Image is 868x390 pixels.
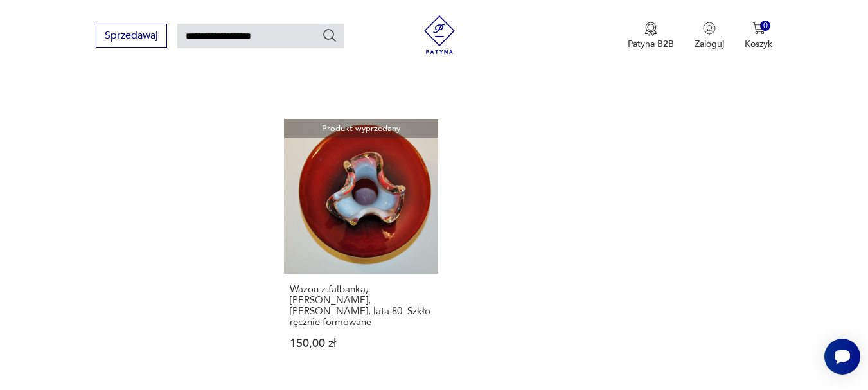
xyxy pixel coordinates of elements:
[644,22,657,36] img: Ikona medalu
[628,38,674,50] p: Patyna B2B
[752,22,765,35] img: Ikona koszyka
[284,119,438,373] a: Produkt wyprzedanyWazon z falbanką, Jerzy Słuczan-Orkusz, Huta Tarnowiec, lata 80. Szkło ręcznie ...
[628,22,674,50] button: Patyna B2B
[420,15,459,54] img: Patyna - sklep z meblami i dekoracjami vintage
[760,21,771,31] div: 0
[96,32,167,41] a: Sprzedawaj
[628,22,674,50] a: Ikona medaluPatyna B2B
[745,22,772,50] button: 0Koszyk
[695,38,724,50] p: Zaloguj
[96,24,167,48] button: Sprzedawaj
[745,38,772,50] p: Koszyk
[703,22,716,35] img: Ikonka użytkownika
[290,284,432,328] h3: Wazon z falbanką, [PERSON_NAME], [PERSON_NAME], lata 80. Szkło ręcznie formowane
[322,28,337,43] button: Szukaj
[824,339,860,375] iframe: Smartsupp widget button
[695,22,724,50] button: Zaloguj
[290,338,432,349] p: 150,00 zł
